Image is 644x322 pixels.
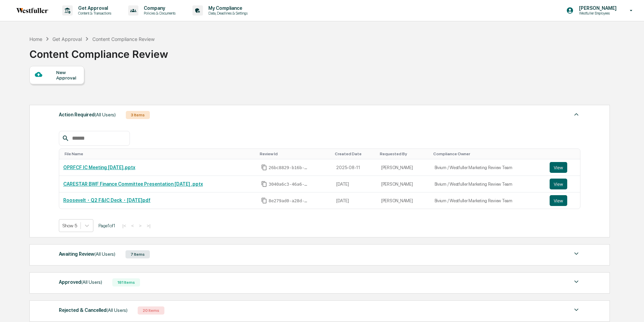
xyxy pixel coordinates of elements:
[269,182,309,187] span: 3040a6c3-46a6-4967-bb2b-85f2d937caf2
[572,250,580,258] img: caret
[261,198,267,204] span: Copy Id
[335,152,374,156] div: Toggle SortBy
[377,192,431,209] td: [PERSON_NAME]
[332,159,377,176] td: 2025-08-11
[261,164,267,170] span: Copy Id
[63,181,203,187] a: CARESTAR BWF Finance Committee Presentation [DATE] .pptx
[73,5,115,11] p: Get Approval
[332,192,377,209] td: [DATE]
[574,5,620,11] p: [PERSON_NAME]
[431,159,546,176] td: Bivium / Westfuller Marketing Review Team
[59,278,102,286] div: Approved
[269,165,309,170] span: 26bc8829-b16b-4363-a224-b3a9a7c40805
[260,152,329,156] div: Toggle SortBy
[59,110,116,119] div: Action Required
[16,8,49,13] img: logo
[125,250,150,258] div: 7 Items
[129,223,136,229] button: <
[29,43,168,60] div: Content Compliance Review
[63,165,135,170] a: OPRFCF IC Meeting [DATE].pptx
[377,159,431,176] td: [PERSON_NAME]
[107,307,128,313] span: (All Users)
[138,11,179,16] p: Policies & Documents
[431,192,546,209] td: Bivium / Westfuller Marketing Review Team
[138,306,164,315] div: 20 Items
[380,152,428,156] div: Toggle SortBy
[81,279,102,285] span: (All Users)
[145,223,153,229] button: >|
[550,195,567,206] button: View
[112,278,140,286] div: 181 Items
[63,198,151,203] a: Roosevelt・Q2 F&IC Deck・[DATE]pdf
[56,70,79,80] div: New Approval
[332,176,377,192] td: [DATE]
[98,223,115,228] span: Page 1 of 1
[138,5,179,11] p: Company
[94,251,115,257] span: (All Users)
[120,223,128,229] button: |<
[59,250,115,258] div: Awaiting Review
[95,112,116,117] span: (All Users)
[550,162,567,173] button: View
[29,36,42,42] div: Home
[572,306,580,314] img: caret
[137,223,144,229] button: >
[572,278,580,286] img: caret
[203,11,251,16] p: Data, Deadlines & Settings
[261,181,267,187] span: Copy Id
[622,300,641,318] iframe: Open customer support
[550,179,576,189] a: View
[550,195,576,206] a: View
[433,152,543,156] div: Toggle SortBy
[59,306,128,315] div: Rejected & Cancelled
[550,179,567,189] button: View
[203,5,251,11] p: My Compliance
[92,36,155,42] div: Content Compliance Review
[52,36,82,42] div: Get Approval
[550,162,576,173] a: View
[269,198,309,204] span: 8e279ad0-a28d-46d3-996c-bb4558ac32a4
[572,110,580,118] img: caret
[126,111,150,119] div: 3 Items
[431,176,546,192] td: Bivium / Westfuller Marketing Review Team
[574,11,620,16] p: Westfuller Employees
[551,152,577,156] div: Toggle SortBy
[73,11,115,16] p: Content & Transactions
[65,152,254,156] div: Toggle SortBy
[377,176,431,192] td: [PERSON_NAME]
